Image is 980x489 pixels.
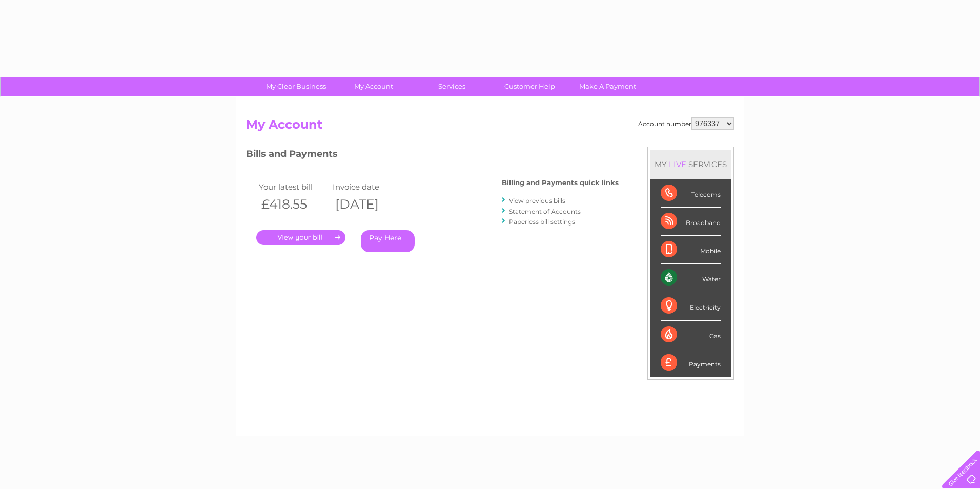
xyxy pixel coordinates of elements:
h3: Bills and Payments [246,147,619,165]
h4: Billing and Payments quick links [502,179,619,187]
div: Water [661,264,721,292]
div: Payments [661,349,721,377]
td: Invoice date [330,180,404,194]
td: Your latest bill [256,180,330,194]
a: View previous bills [509,197,565,205]
a: Paperless bill settings [509,218,575,226]
div: Gas [661,321,721,349]
a: . [256,230,345,245]
div: LIVE [667,159,688,169]
a: Statement of Accounts [509,208,581,215]
a: Services [410,77,494,96]
div: MY SERVICES [650,150,731,179]
a: Customer Help [487,77,572,96]
th: [DATE] [330,194,404,215]
a: My Clear Business [254,77,338,96]
div: Broadband [661,208,721,236]
a: Pay Here [361,230,415,252]
div: Electricity [661,292,721,320]
a: My Account [332,77,416,96]
div: Mobile [661,236,721,264]
a: Make A Payment [565,77,650,96]
div: Account number [638,117,734,130]
div: Telecoms [661,179,721,208]
h2: My Account [246,117,734,137]
th: £418.55 [256,194,330,215]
